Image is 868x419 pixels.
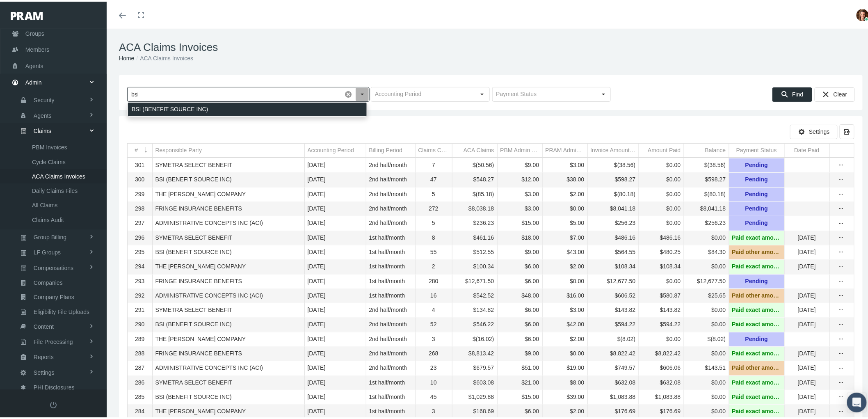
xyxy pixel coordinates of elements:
div: Data grid toolbar [127,123,854,137]
span: Claims [34,122,51,136]
div: more [835,334,848,342]
div: $6.00 [500,305,539,312]
td: [DATE] [304,330,366,345]
div: $12,677.50 [591,276,636,284]
div: $0.00 [687,232,726,240]
div: Show Invoice actions [835,232,848,240]
span: Security [34,92,55,105]
div: PBM Admin Fee [500,145,539,153]
div: $6.00 [500,276,539,284]
td: [DATE] [304,157,366,171]
td: 289 [128,330,152,345]
td: 300 [128,171,152,185]
div: $(8.02) [591,334,636,341]
span: Compensations [34,259,73,273]
td: [DATE] [304,302,366,316]
td: Pending [729,200,784,215]
div: $(38.56) [591,160,636,167]
div: $(80.18) [591,189,636,197]
td: Paid exact amount [729,345,784,359]
div: Select [355,86,369,100]
td: 268 [415,345,452,359]
td: 297 [128,215,152,229]
div: Show Invoice actions [835,392,848,400]
td: Paid exact amount [729,302,784,316]
div: more [835,305,848,313]
span: Agents [34,107,52,121]
td: [DATE] [304,345,366,359]
td: [DATE] [304,316,366,330]
div: $598.27 [687,174,726,182]
div: $16.00 [546,290,585,298]
div: $143.82 [642,305,681,312]
td: [DATE] [784,359,829,374]
div: $12,677.50 [687,276,726,284]
td: Paid other amount [729,287,784,301]
div: # [135,145,138,153]
div: $(80.18) [687,189,726,197]
div: Export all data to Excel [840,123,854,137]
td: Column Responsible Party [152,142,304,156]
td: 10 [415,374,452,388]
td: Paid exact amount [729,258,784,272]
span: Members [25,40,49,56]
td: Column Payment Status [729,142,784,156]
div: more [835,160,848,168]
div: $3.00 [500,189,539,197]
div: $8,041.18 [687,203,726,211]
div: $8,038.18 [455,203,494,211]
td: [DATE] [784,243,829,258]
td: 2nd half/month [366,171,415,185]
div: Find [772,86,812,100]
div: $0.00 [642,334,681,341]
div: ACA Claims [464,145,494,153]
div: Clear [815,86,855,100]
span: Find [792,89,803,96]
td: 288 [128,345,152,359]
td: ADMINISTRATIVE CONCEPTS INC (ACI) [152,287,304,301]
td: FRINGE INSURANCE BENEFITS [152,345,304,359]
td: [DATE] [304,388,366,403]
td: [DATE] [304,258,366,272]
td: Pending [729,272,784,287]
span: LF Groups [34,244,61,258]
td: Pending [729,330,784,345]
div: Show Invoice actions [835,348,848,356]
div: $0.00 [687,305,726,312]
td: 16 [415,287,452,301]
td: THE [PERSON_NAME] COMPANY [152,403,304,417]
div: $580.87 [642,290,681,298]
div: Accounting Period [308,145,354,153]
div: $2.00 [546,334,585,341]
div: $(16.02) [455,334,494,341]
td: 4 [415,302,452,316]
td: SYMETRA SELECT BENEFIT [152,374,304,388]
div: $(85.18) [455,189,494,197]
div: $3.00 [546,160,585,167]
div: more [835,290,848,298]
div: $5.00 [546,218,585,225]
td: 290 [128,316,152,330]
td: Pending [729,215,784,229]
div: $542.52 [455,290,494,298]
td: SYMETRA SELECT BENEFIT [152,229,304,243]
div: $3.00 [500,203,539,211]
span: Content [34,318,54,332]
div: Date Paid [794,145,819,153]
td: 294 [128,258,152,272]
div: Show Invoice actions [835,203,848,211]
td: Column ACA Claims [452,142,497,156]
td: 2nd half/month [366,157,415,171]
div: Show Invoice actions [835,305,848,313]
div: Show Invoice actions [835,261,848,269]
div: Amount Paid [648,145,681,153]
div: Show Invoice actions [835,247,848,255]
div: $12,671.50 [455,276,494,284]
td: Column # [128,142,152,156]
td: [DATE] [784,302,829,316]
span: File Processing [34,333,73,347]
div: $6.00 [500,334,539,341]
td: Column Date Paid [784,142,829,156]
div: $0.00 [642,174,681,182]
td: BSI (BENEFIT SOURCE INC) [152,171,304,185]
